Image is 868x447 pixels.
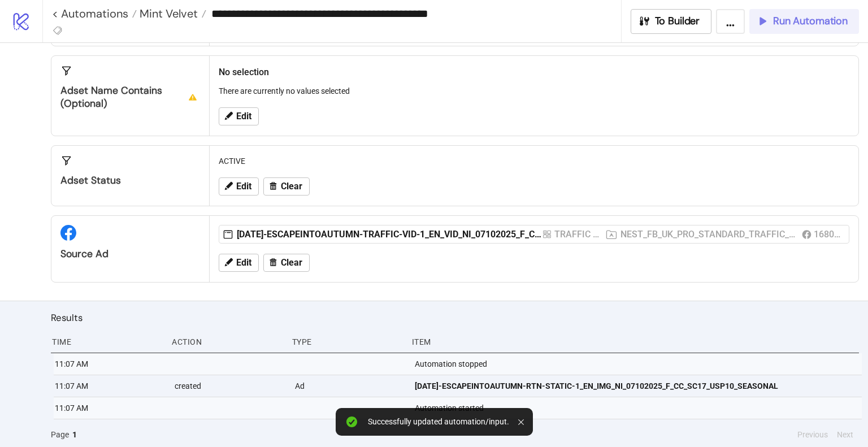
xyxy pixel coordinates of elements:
[620,227,797,241] div: NEST_FB_UK_PRO_STANDARD_TRAFFIC_CAMPAIGNBUILDER.
[236,181,251,192] span: Edit
[749,9,859,34] button: Run Automation
[173,375,285,397] div: created
[814,227,842,241] div: 16809426
[69,428,80,441] button: 1
[51,310,859,325] h2: Results
[236,258,251,268] span: Edit
[137,8,206,19] a: Mint Velvet
[54,397,166,419] div: 11:07 AM
[219,254,259,272] button: Edit
[263,254,310,272] button: Clear
[414,397,862,419] div: Automation started
[655,15,700,28] span: To Builder
[51,428,69,441] span: Page
[415,380,778,392] span: [DATE]-ESCAPEINTOAUTUMN-RTN-STATIC-1_EN_IMG_NI_07102025_F_CC_SC17_USP10_SEASONAL
[631,9,712,34] button: To Builder
[281,258,302,268] span: Clear
[214,150,854,172] div: ACTIVE
[60,248,200,261] div: Source Ad
[291,331,403,353] div: Type
[54,375,166,397] div: 11:07 AM
[236,111,251,121] span: Edit
[368,417,509,427] div: Successfully updated automation/input.
[411,331,859,353] div: Item
[219,85,849,97] p: There are currently no values selected
[834,428,857,441] button: Next
[52,8,137,19] a: < Automations
[171,331,283,353] div: Action
[263,177,310,196] button: Clear
[281,181,302,192] span: Clear
[554,227,601,241] div: TRAFFIC - UK - 3
[414,353,862,375] div: Automation stopped
[54,353,166,375] div: 11:07 AM
[237,228,542,241] div: [DATE]-ESCAPEINTOAUTUMN-TRAFFIC-VID-1_EN_VID_NI_07102025_F_CC_SC24_USP10_SEASONAL
[137,6,198,21] span: Mint Velvet
[51,331,163,353] div: Time
[219,65,849,79] h2: No selection
[415,375,854,397] a: [DATE]-ESCAPEINTOAUTUMN-RTN-STATIC-1_EN_IMG_NI_07102025_F_CC_SC17_USP10_SEASONAL
[716,9,745,34] button: ...
[773,15,848,28] span: Run Automation
[219,177,259,196] button: Edit
[60,174,200,187] div: Adset Status
[794,428,831,441] button: Previous
[60,84,200,110] div: Adset Name contains (optional)
[219,107,259,125] button: Edit
[294,375,406,397] div: Ad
